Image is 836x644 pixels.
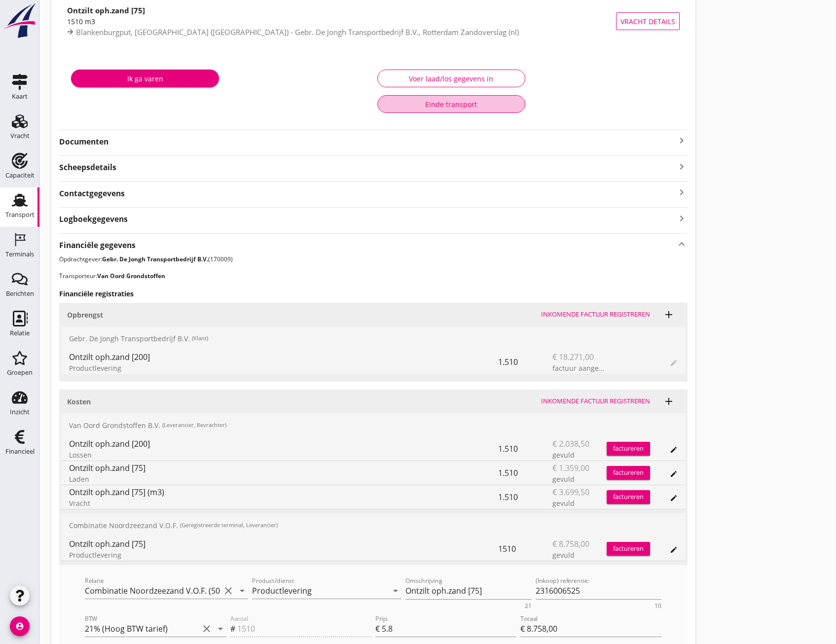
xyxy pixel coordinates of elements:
[10,330,30,336] div: Relatie
[69,450,498,460] div: Lossen
[69,550,498,560] div: Productlevering
[607,442,650,456] button: factureren
[5,172,35,179] div: Capaciteit
[201,623,213,635] i: clear
[5,448,35,455] div: Financieel
[607,542,650,556] button: factureren
[676,238,688,251] i: keyboard_arrow_up
[405,583,532,599] textarea: Omschrijving
[607,444,650,454] div: factureren
[85,583,220,599] input: Relatie
[498,537,552,561] div: 1510
[670,446,678,454] i: edit
[498,485,552,509] div: 1.510
[85,621,198,637] input: BTW
[552,450,607,460] div: gevuld
[59,240,136,251] strong: Financiële gegevens
[377,95,525,113] button: Einde transport
[654,603,661,609] div: 10
[97,272,165,280] strong: Van Oord Grondstoffen
[536,583,662,599] textarea: (Inkoop) referentie:
[676,212,688,225] i: keyboard_arrow_right
[520,621,661,637] input: Totaal
[69,462,498,474] div: Ontzilt oph.zand [75]
[663,309,675,321] i: add
[215,623,226,635] i: arrow_drop_down
[607,468,650,478] div: factureren
[7,369,33,376] div: Groepen
[61,326,686,350] div: Gebr. De Jongh Transportbedrijf B.V.
[498,350,552,374] div: 1.510
[59,288,688,299] h3: Financiële registraties
[69,351,498,363] div: Ontzilt oph.zand [200]
[67,5,145,15] strong: Ontzilt oph.zand [75]
[552,550,607,560] div: gevuld
[541,396,650,406] div: Inkomende factuur registreren
[59,255,688,264] p: Opdrachtgever: (170009)
[607,490,650,504] button: factureren
[525,603,532,609] div: 21
[76,27,519,37] span: Blankenburgput, [GEOGRAPHIC_DATA] ([GEOGRAPHIC_DATA]) - Gebr. De Jongh Transportbedrijf B.V., Rot...
[12,93,28,100] div: Kaart
[620,16,675,27] span: Vracht details
[616,12,680,30] button: Vracht details
[552,462,589,474] span: € 1.359,00
[552,363,607,373] div: factuur aangemaakt
[67,310,103,320] strong: Opbrengst
[192,334,208,343] small: (Klant)
[552,498,607,508] div: gevuld
[61,513,686,537] div: Combinatie Noordzeezand V.O.F.
[236,585,248,597] i: arrow_drop_down
[663,395,675,407] i: add
[498,437,552,461] div: 1.510
[59,214,128,225] strong: Logboekgegevens
[552,486,589,498] span: € 3.699,50
[10,616,30,636] i: account_circle
[59,188,125,199] strong: Contactgegevens
[498,461,552,485] div: 1.510
[375,623,382,635] div: €
[69,498,498,508] div: Vracht
[5,212,35,218] div: Transport
[10,409,30,415] div: Inzicht
[676,186,688,199] i: keyboard_arrow_right
[69,486,498,498] div: Ontzilt oph.zand [75] (m3)
[2,2,37,39] img: logo-small.a267ee39.svg
[537,394,654,408] button: Inkomende factuur registreren
[10,133,30,139] div: Vracht
[6,290,34,297] div: Berichten
[607,466,650,480] button: factureren
[61,413,686,437] div: Van Oord Grondstoffen B.V.
[670,470,678,478] i: edit
[67,397,91,406] strong: Kosten
[69,438,498,450] div: Ontzilt oph.zand [200]
[377,70,525,87] button: Voer laad/los gegevens in
[69,363,498,373] div: Productlevering
[552,438,589,450] span: € 2.038,50
[537,308,654,322] button: Inkomende factuur registreren
[676,160,688,173] i: keyboard_arrow_right
[676,135,688,146] i: keyboard_arrow_right
[670,494,678,502] i: edit
[59,162,116,173] strong: Scheepsdetails
[607,544,650,554] div: factureren
[59,272,688,281] p: Transporteur:
[71,70,219,87] button: Ik ga varen
[162,421,226,429] small: (Leverancier, Bevrachter)
[79,73,211,84] div: Ik ga varen
[69,538,498,550] div: Ontzilt oph.zand [75]
[552,474,607,484] div: gevuld
[59,136,676,147] strong: Documenten
[552,538,589,550] span: € 8.758,00
[390,585,401,597] i: arrow_drop_down
[69,474,498,484] div: Laden
[386,99,517,109] div: Einde transport
[541,310,650,320] div: Inkomende factuur registreren
[670,546,678,554] i: edit
[252,583,388,599] input: Product/dienst
[222,585,234,597] i: clear
[102,255,208,263] strong: Gebr. De Jongh Transportbedrijf B.V.
[552,351,594,363] span: € 18.271,00
[382,621,516,637] input: Prijs
[386,73,517,84] div: Voer laad/los gegevens in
